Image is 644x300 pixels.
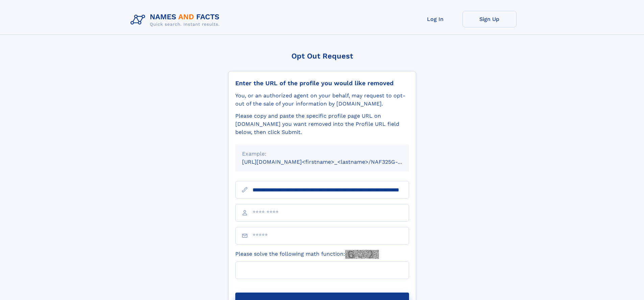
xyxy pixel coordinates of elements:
div: Opt Out Request [228,52,416,60]
label: Please solve the following math function: [235,250,379,259]
img: Logo Names and Facts [128,11,225,29]
div: Example: [242,150,402,158]
div: Please copy and paste the specific profile page URL on [DOMAIN_NAME] you want removed into the Pr... [235,112,409,136]
a: Sign Up [462,11,517,27]
div: You, or an authorized agent on your behalf, may request to opt-out of the sale of your informatio... [235,92,409,108]
a: Log In [408,11,462,27]
small: [URL][DOMAIN_NAME]<firstname>_<lastname>/NAF325G-xxxxxxxx [242,159,422,165]
div: Enter the URL of the profile you would like removed [235,79,409,87]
